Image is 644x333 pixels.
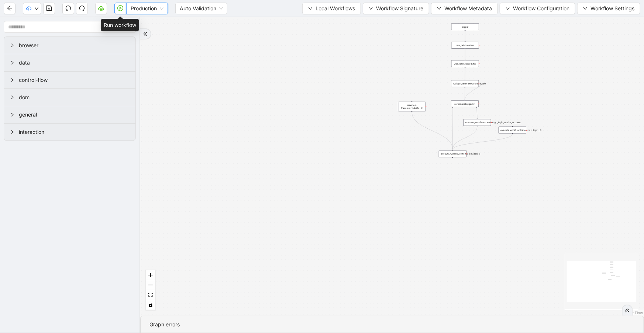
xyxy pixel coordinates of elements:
div: execute_workflow:travelers_cl_login__0 [499,127,526,134]
button: zoom out [146,280,155,290]
span: data [19,59,130,67]
span: right [10,112,14,117]
div: wait_for_element:welcome_text [451,80,479,87]
span: interaction [19,128,130,136]
button: cloud-uploaddown [23,3,41,14]
button: downWorkflow Configuration [500,3,575,14]
div: control-flow [4,72,135,89]
span: Workflow Signature [376,4,423,13]
div: dom [4,89,135,106]
button: toggle interactivity [146,300,155,310]
div: execute_workflow:travelers_cl_login_smaira_account [464,119,491,126]
div: general [4,106,135,123]
span: Production [131,3,163,14]
button: arrow-left [4,3,16,14]
span: browser [19,41,130,49]
span: plus-circle [450,160,455,165]
span: general [19,111,130,119]
span: control-flow [19,76,130,84]
span: save [46,5,52,11]
span: right [10,95,14,100]
div: conditions:logged_in [451,100,479,107]
div: new_tab: travelers_website__0 [398,102,426,111]
span: undo [65,5,71,11]
div: execute_workflow:fetch_claim_details [439,150,466,157]
span: down [308,6,313,11]
div: trigger [451,23,479,30]
button: redo [76,3,88,14]
span: down [34,6,39,11]
span: right [10,130,14,134]
a: React Flow attribution [624,311,643,315]
span: down [583,6,588,11]
g: Edge from wait_for_element:welcome_text to conditions:logged_in [465,84,482,100]
span: dom [19,93,130,101]
span: arrow-left [7,5,13,11]
span: Workflow Metadata [444,4,492,13]
span: double-right [625,308,630,313]
span: cloud-upload [26,6,31,11]
div: execute_workflow:fetch_claim_detailsplus-circle [439,150,466,157]
div: new_tab:travelers [451,42,479,49]
span: down [437,6,441,11]
button: zoom in [146,270,155,280]
button: downWorkflow Settings [577,3,640,14]
div: data [4,54,135,71]
span: play-circle [117,5,123,11]
span: right [10,60,14,65]
span: Local Workflows [316,4,355,13]
button: save [43,3,55,14]
div: Graph errors [149,320,635,329]
g: Edge from execute_workflow:travelers_cl_login__0 to execute_workflow:fetch_claim_details [453,134,513,150]
button: downWorkflow Metadata [431,3,498,14]
span: Workflow Configuration [513,4,569,13]
div: browser [4,37,135,54]
span: down [369,6,373,11]
span: Workflow Settings [590,4,634,13]
span: double-right [143,31,148,37]
button: cloud-server [95,3,107,14]
div: Run workflow [101,19,139,31]
span: right [10,78,14,82]
span: down [506,6,510,11]
div: wait_until_loaded:30s [451,60,479,67]
div: interaction [4,124,135,141]
button: play-circle [114,3,126,14]
span: right [10,43,14,48]
button: downLocal Workflows [302,3,361,14]
g: Edge from new_tab: travelers_website__0 to execute_workflow:fetch_claim_details [412,112,452,149]
span: Auto Validation [180,3,223,14]
button: undo [62,3,74,14]
span: redo [79,5,85,11]
g: Edge from execute_workflow:travelers_cl_login_smaira_account to execute_workflow:fetch_claim_details [453,126,478,150]
button: fit view [146,290,155,300]
span: cloud-server [98,5,104,11]
button: downWorkflow Signature [363,3,429,14]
